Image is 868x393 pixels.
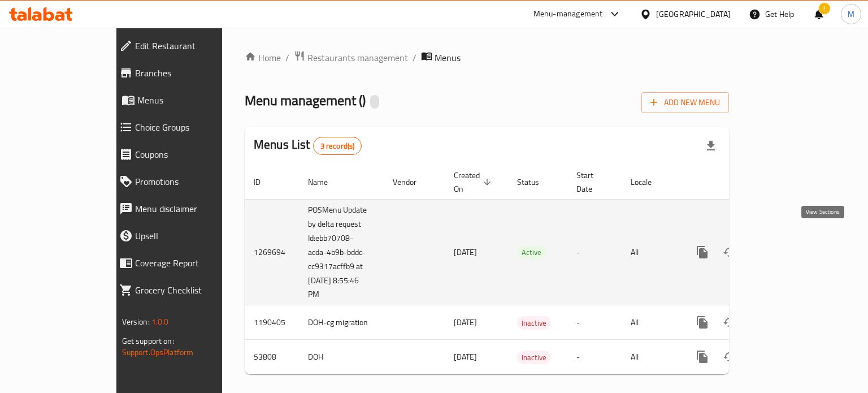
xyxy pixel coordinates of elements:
td: 1269694 [245,199,299,305]
a: Menus [110,87,262,114]
span: M [848,8,854,20]
span: [DATE] [454,315,477,330]
div: Export file [697,132,724,159]
span: Start Date [576,169,608,196]
span: Upsell [135,229,253,243]
td: - [567,305,622,340]
span: Vendor [393,175,431,189]
th: Actions [680,165,806,200]
span: Restaurants management [307,51,408,64]
button: more [689,343,716,370]
a: Edit Restaurant [110,32,262,59]
span: [DATE] [454,245,477,260]
span: Inactive [517,317,551,330]
span: ID [254,175,275,189]
span: Locale [631,175,666,189]
span: Menu management ( ) [245,88,366,113]
div: Inactive [517,351,551,364]
li: / [413,51,416,64]
a: Home [245,51,281,64]
td: DOH [299,340,384,374]
button: Change Status [716,343,743,370]
span: Active [517,246,546,259]
td: 1190405 [245,305,299,340]
a: Choice Groups [110,114,262,141]
span: Menus [435,51,461,64]
td: POSMenu Update by delta request Id:ebb70708-acda-4b9b-bddc-cc9317acffb9 at [DATE] 8:55:46 PM [299,199,384,305]
span: Branches [135,66,253,80]
span: 1.0.0 [151,314,169,329]
span: Menus [137,93,253,107]
a: Coverage Report [110,249,262,277]
a: Restaurants management [294,50,408,65]
button: Add New Menu [641,92,729,113]
a: Promotions [110,168,262,195]
a: Coupons [110,141,262,168]
button: more [689,239,716,266]
span: 3 record(s) [314,141,362,152]
a: Branches [110,59,262,87]
h2: Menus List [254,136,362,155]
span: Edit Restaurant [135,39,253,53]
table: enhanced table [245,165,806,375]
a: Grocery Checklist [110,277,262,304]
td: 53808 [245,340,299,374]
td: All [622,305,680,340]
td: All [622,340,680,374]
div: Total records count [313,137,362,155]
span: Version: [122,314,150,329]
td: - [567,199,622,305]
li: / [285,51,289,64]
a: Upsell [110,222,262,249]
div: [GEOGRAPHIC_DATA] [656,8,731,20]
nav: breadcrumb [245,50,729,65]
span: [DATE] [454,349,477,364]
span: Grocery Checklist [135,283,253,297]
span: Promotions [135,175,253,188]
div: Inactive [517,316,551,330]
span: Coverage Report [135,256,253,270]
div: Active [517,246,546,260]
button: more [689,309,716,336]
td: - [567,340,622,374]
button: Change Status [716,309,743,336]
a: Menu disclaimer [110,195,262,222]
div: Menu-management [533,7,603,21]
span: Coupons [135,148,253,161]
button: Change Status [716,239,743,266]
span: Inactive [517,351,551,364]
span: Add New Menu [650,96,720,110]
span: Created On [454,169,494,196]
a: Support.OpsPlatform [122,345,194,360]
td: DOH-cg migration [299,305,384,340]
span: Status [517,175,554,189]
span: Get support on: [122,334,174,348]
span: Choice Groups [135,120,253,134]
span: Name [308,175,342,189]
td: All [622,199,680,305]
span: Menu disclaimer [135,202,253,215]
